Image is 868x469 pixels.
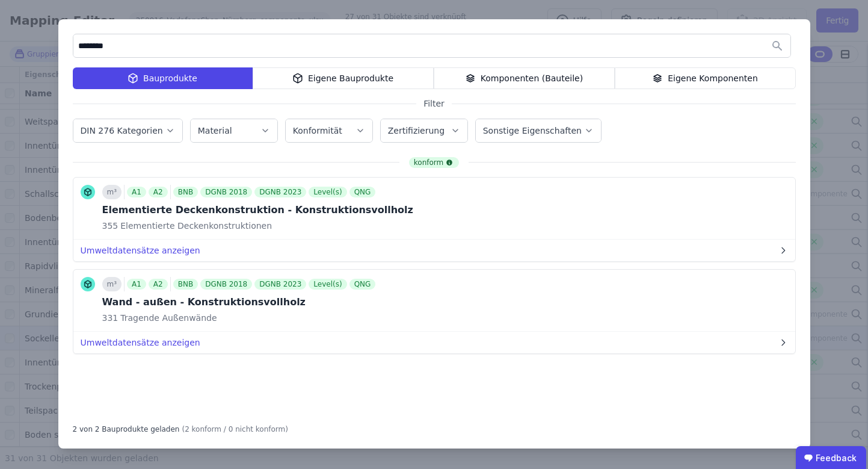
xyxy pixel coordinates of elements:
div: Wand - außen - Konstruktionsvollholz [102,295,378,309]
div: A2 [149,187,168,197]
div: m³ [102,277,122,291]
label: Konformität [293,126,345,135]
div: QNG [349,279,376,290]
span: 331 [102,312,119,324]
button: DIN 276 Kategorien [73,119,182,142]
label: Zertifizierung [388,126,447,135]
div: A1 [127,187,146,197]
label: DIN 276 Kategorien [81,126,165,135]
div: DGNB 2023 [254,279,306,290]
button: Zertifizierung [381,119,467,142]
div: A2 [149,279,168,290]
div: konform [409,157,459,168]
div: m³ [102,185,122,199]
div: 2 von 2 Bauprodukte geladen [73,420,180,434]
div: Elementierte Deckenkonstruktion - Konstruktionsvollholz [102,203,413,217]
button: Umweltdatensätze anzeigen [73,240,795,261]
div: BNB [173,279,198,290]
div: DGNB 2018 [200,187,252,197]
span: Filter [416,98,452,110]
span: 355 [102,220,119,232]
label: Material [198,126,235,135]
div: Eigene Bauprodukte [253,67,434,89]
div: DGNB 2018 [200,279,252,290]
label: Sonstige Eigenschaften [483,126,584,135]
div: Eigene Komponenten [615,67,796,89]
div: Level(s) [309,187,346,197]
div: Komponenten (Bauteile) [434,67,615,89]
div: QNG [349,187,376,197]
span: Tragende Außenwände [118,312,217,324]
div: BNB [173,187,198,197]
div: A1 [127,279,146,290]
button: Konformität [286,119,372,142]
div: DGNB 2023 [254,187,306,197]
div: (2 konform / 0 nicht konform) [182,420,288,434]
button: Umweltdatensätze anzeigen [73,332,795,353]
div: Bauprodukte [73,67,253,89]
button: Material [191,119,277,142]
span: Elementierte Deckenkonstruktionen [118,220,272,232]
div: Level(s) [309,279,346,290]
button: Sonstige Eigenschaften [476,119,601,142]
